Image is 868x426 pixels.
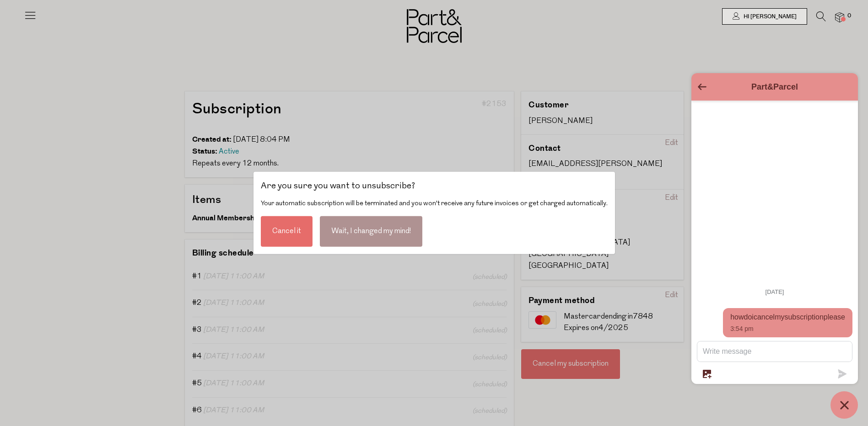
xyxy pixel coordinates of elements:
[741,13,797,21] span: Hi [PERSON_NAME]
[407,9,462,43] img: Part&Parcel
[689,73,861,419] inbox-online-store-chat: Shopify online store chat
[261,216,313,247] div: Cancel it
[261,198,608,209] div: Your automatic subscription will be terminated and you won't receive any future invoices or get c...
[845,12,853,20] span: 0
[835,12,844,22] a: 0
[261,179,608,194] div: Are you sure you want to unsubscribe?
[320,216,422,247] div: Wait, I changed my mind!
[722,8,807,25] a: Hi [PERSON_NAME]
